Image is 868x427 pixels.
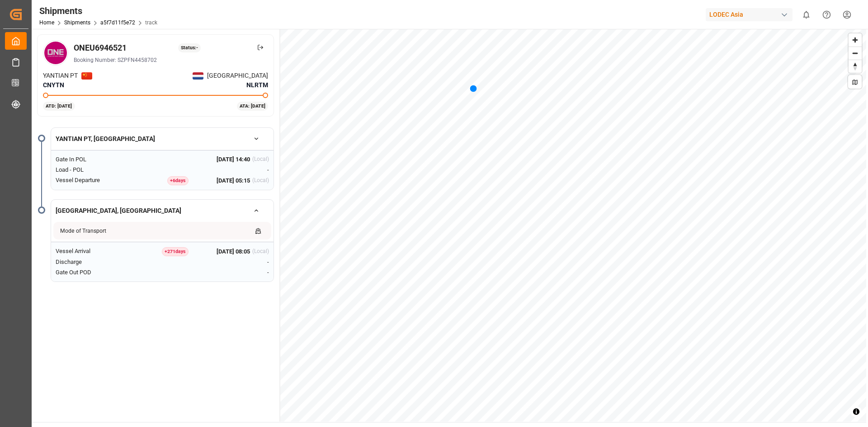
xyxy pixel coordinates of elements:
[849,60,862,73] button: Reset bearing to north
[193,72,203,80] img: Netherlands
[198,258,269,267] div: -
[217,247,250,256] span: [DATE] 08:05
[246,80,268,90] span: NLRTM
[56,155,135,164] div: Gate In POL
[74,56,268,64] div: Booking Number: SZPFN4458702
[198,268,269,277] div: -
[280,29,866,422] canvas: Map
[217,176,250,185] span: [DATE] 05:15
[56,268,135,277] div: Gate Out POD
[796,5,816,25] button: show 0 new notifications
[816,5,837,25] button: Help Center
[56,165,135,174] div: Load - POL
[39,4,157,18] div: Shipments
[39,19,54,26] a: Home
[252,176,269,185] div: (Local)
[849,33,862,47] button: Zoom in
[74,42,127,54] div: ONEU6946521
[60,227,106,235] div: Mode of Transport
[100,19,135,26] a: a5f7d11f5e72
[56,247,135,256] div: Vessel Arrival
[56,176,135,185] div: Vessel Departure
[237,102,269,111] div: ATA: [DATE]
[56,258,135,267] div: Discharge
[43,102,75,111] div: ATD: [DATE]
[51,222,274,242] div: [GEOGRAPHIC_DATA], [GEOGRAPHIC_DATA]
[207,71,268,80] span: [GEOGRAPHIC_DATA]
[43,81,64,89] span: CNYTN
[198,165,269,174] div: -
[178,43,201,52] div: Status: -
[851,406,862,417] summary: Toggle attribution
[51,203,274,219] button: [GEOGRAPHIC_DATA], [GEOGRAPHIC_DATA]
[167,176,189,185] div: + 6 day s
[51,131,274,147] button: YANTIAN PT, [GEOGRAPHIC_DATA]
[252,247,269,256] div: (Local)
[706,6,796,23] button: LODEC Asia
[44,42,67,64] img: Carrier Logo
[849,47,862,60] button: Zoom out
[81,72,92,80] img: Netherlands
[43,71,78,80] span: YANTIAN PT
[252,155,269,164] div: (Local)
[64,19,90,26] a: Shipments
[470,84,477,93] div: Map marker
[706,8,793,21] div: LODEC Asia
[162,247,189,256] div: + 271 day s
[217,155,250,164] span: [DATE] 14:40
